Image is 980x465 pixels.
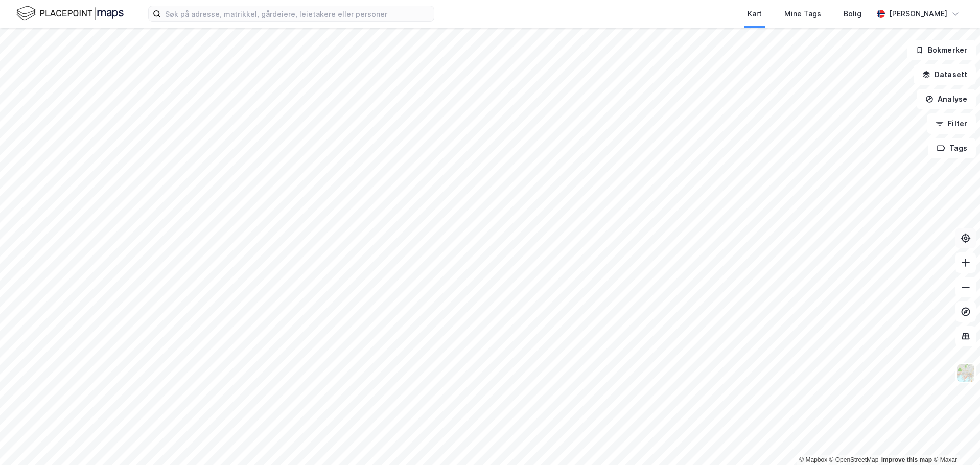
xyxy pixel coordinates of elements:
[784,8,821,20] div: Mine Tags
[16,5,124,22] img: logo.f888ab2527a4732fd821a326f86c7f29.svg
[907,40,976,60] button: Bokmerker
[829,456,879,463] a: OpenStreetMap
[914,64,976,85] button: Datasett
[881,456,932,463] a: Improve this map
[889,8,947,20] div: [PERSON_NAME]
[917,89,976,109] button: Analyse
[929,416,980,465] div: Kontrollprogram for chat
[844,8,861,20] div: Bolig
[929,416,980,465] iframe: Chat Widget
[799,456,827,463] a: Mapbox
[927,113,976,134] button: Filter
[956,363,975,383] img: Z
[161,6,434,21] input: Søk på adresse, matrikkel, gårdeiere, leietakere eller personer
[748,8,762,20] div: Kart
[928,138,976,158] button: Tags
